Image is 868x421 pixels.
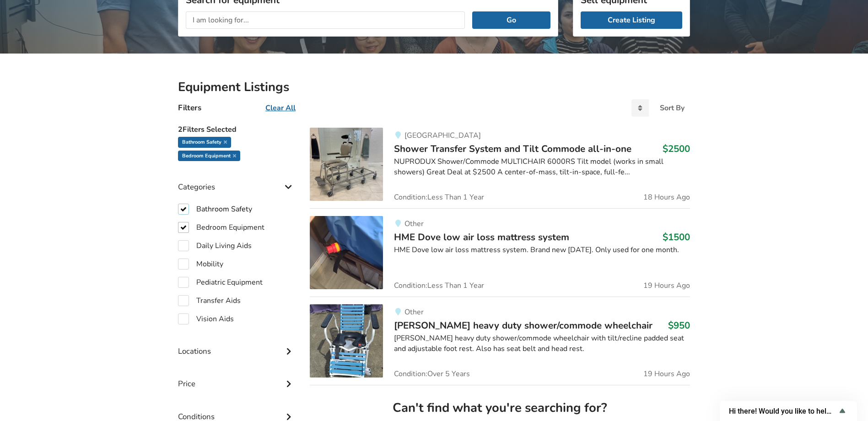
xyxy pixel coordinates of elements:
[472,11,550,29] button: Go
[729,405,848,416] button: Show survey - Hi there! Would you like to help us improve AssistList?
[643,194,690,201] span: 18 Hours Ago
[643,282,690,289] span: 19 Hours Ago
[394,333,690,354] div: [PERSON_NAME] heavy duty shower/commode wheelchair with tilt/recline padded seat and adjustable f...
[394,319,652,332] span: [PERSON_NAME] heavy duty shower/commode wheelchair
[394,370,470,378] span: Condition: Over 5 Years
[178,361,295,393] div: Price
[310,216,383,289] img: bedroom equipment-hme dove low air loss mattress system
[404,307,424,317] span: Other
[310,208,690,297] a: bedroom equipment-hme dove low air loss mattress systemOtherHME Dove low air loss mattress system...
[394,157,690,178] div: NUPRODUX Shower/Commode MULTICHAIR 6000RS Tilt model (works in small showers) Great Deal at $2500...
[178,240,252,251] label: Daily Living Aids
[394,194,484,201] span: Condition: Less Than 1 Year
[394,231,569,243] span: HME Dove low air loss mattress system
[178,151,240,162] div: Bedroom Equipment
[404,130,481,140] span: [GEOGRAPHIC_DATA]
[178,313,234,324] label: Vision Aids
[310,304,383,378] img: bathroom safety-broda heavy duty shower/commode wheelchair
[178,164,295,196] div: Categories
[310,297,690,385] a: bathroom safety-broda heavy duty shower/commode wheelchairOther[PERSON_NAME] heavy duty shower/co...
[186,11,465,29] input: I am looking for...
[404,219,424,229] span: Other
[178,204,252,215] label: Bathroom Safety
[265,103,296,113] u: Clear All
[668,319,690,331] h3: $950
[178,222,264,233] label: Bedroom Equipment
[178,277,263,288] label: Pediatric Equipment
[178,79,690,95] h2: Equipment Listings
[310,128,690,208] a: bathroom safety-shower transfer system and tilt commode all-in-one[GEOGRAPHIC_DATA]Shower Transfe...
[663,143,690,155] h3: $2500
[394,142,631,155] span: Shower Transfer System and Tilt Commode all-in-one
[643,370,690,378] span: 19 Hours Ago
[394,245,690,255] div: HME Dove low air loss mattress system. Brand new [DATE]. Only used for one month.
[663,231,690,243] h3: $1500
[729,407,837,416] span: Hi there! Would you like to help us improve AssistList?
[178,120,295,137] h5: 2 Filters Selected
[660,104,685,112] div: Sort By
[178,328,295,361] div: Locations
[310,128,383,201] img: bathroom safety-shower transfer system and tilt commode all-in-one
[317,400,683,416] h2: Can't find what you're searching for?
[178,137,231,148] div: Bathroom Safety
[178,259,223,270] label: Mobility
[178,295,241,306] label: Transfer Aids
[394,282,484,289] span: Condition: Less Than 1 Year
[178,103,201,113] h4: Filters
[581,11,682,29] a: Create Listing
